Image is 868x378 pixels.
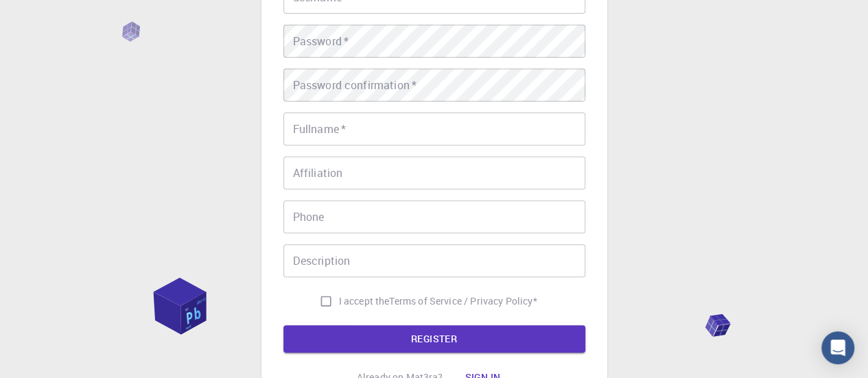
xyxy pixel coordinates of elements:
[389,294,537,308] a: Terms of Service / Privacy Policy*
[283,325,585,353] button: REGISTER
[821,331,854,364] div: Open Intercom Messenger
[339,294,390,308] span: I accept the
[389,294,537,308] p: Terms of Service / Privacy Policy *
